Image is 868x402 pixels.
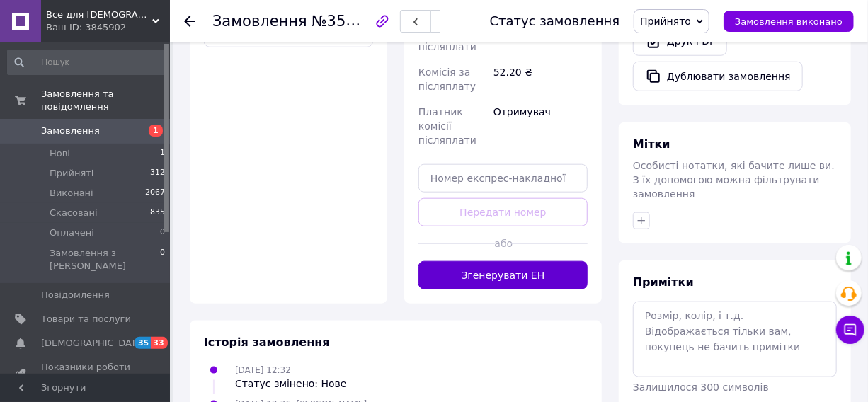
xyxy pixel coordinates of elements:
span: Повідомлення [41,289,110,301]
span: [DEMOGRAPHIC_DATA] [41,337,146,350]
span: Замовлення та повідомлення [41,88,170,113]
span: Товари та послуги [41,313,131,326]
span: 1 [149,125,163,137]
span: Примітки [633,275,694,289]
span: 0 [160,226,165,239]
span: 2067 [145,187,165,200]
span: №356859199 [312,12,412,30]
span: Показники роботи компанії [41,361,131,386]
div: Повернутися назад [184,14,195,28]
span: Прийняті [50,167,93,180]
input: Пошук [7,50,166,75]
span: Сума післяплати [418,27,476,52]
span: Нові [50,147,70,160]
span: Замовлення [41,125,100,137]
div: Отримувач [491,99,590,153]
div: Статус змінено: Нове [235,377,347,391]
span: [DATE] 12:32 [235,365,291,375]
button: Згенерувати ЕН [418,261,588,289]
span: Прийнято [640,16,691,27]
span: Скасовані [50,207,98,219]
span: Замовлення [212,13,307,30]
button: Чат з покупцем [836,316,864,344]
span: Комісія за післяплату [418,67,476,92]
button: Замовлення виконано [724,11,854,32]
span: 0 [160,247,165,272]
input: Номер експрес-накладної [418,164,588,193]
span: Особисті нотатки, які бачите лише ви. З їх допомогою можна фільтрувати замовлення [633,160,835,200]
span: Виконані [50,187,93,200]
span: Залишилося 300 символів [633,381,769,393]
span: Замовлення виконано [735,16,843,27]
span: 312 [150,167,165,180]
div: Статус замовлення [490,14,620,28]
span: Все для Суші [46,8,152,21]
span: 33 [151,337,167,349]
div: Ваш ID: 3845902 [46,21,170,34]
span: 835 [150,207,165,219]
span: Платник комісії післяплати [418,106,476,146]
button: Дублювати замовлення [633,62,803,91]
span: Мітки [633,137,670,151]
span: Історія замовлення [204,335,330,349]
span: Оплачені [50,226,94,239]
span: 35 [135,337,151,349]
span: або [495,236,512,251]
div: 52.20 ₴ [491,59,590,99]
span: Замовлення з [PERSON_NAME] [50,247,160,272]
span: 1 [160,147,165,160]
